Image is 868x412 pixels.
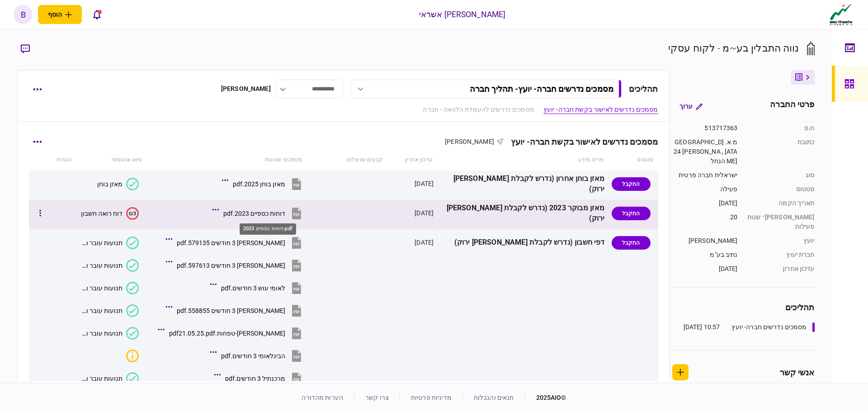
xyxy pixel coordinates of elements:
div: פרטי החברה [770,98,814,114]
a: מסמכים נדרשים חברה- יועץ10:57 [DATE] [684,322,815,332]
div: מזרחי 3 חודשים 579135.pdf [177,239,285,246]
div: סטטוס [747,185,815,194]
div: נתיב בע"מ [672,250,738,260]
div: [PERSON_NAME] [221,84,271,94]
button: תנועות עובר ושב [80,282,139,294]
button: לאומי עוש 3 חודשים.pdf [212,278,303,298]
text: 0/3 [129,210,136,216]
div: מסמכים נדרשים חברה- יועץ [731,322,807,332]
div: התקבל [612,177,651,191]
a: צרו קשר [365,394,389,401]
button: ערוך [672,98,710,114]
div: הבינלאומי 3 חודשים.pdf [221,352,285,360]
div: דוחות כספיים 2023.pdf [240,223,296,235]
div: תנועות עובר ושב [80,239,123,246]
div: חברת יעוץ [747,250,815,260]
div: 20 [672,213,738,232]
button: מזרחי 3 חודשים 597613.pdf [168,255,303,275]
img: client company logo [828,3,854,26]
div: עדכון אחרון [747,264,815,274]
th: הערות [52,150,77,170]
th: מסמכים שהועלו [147,150,307,170]
a: מדיניות פרטיות [411,394,452,401]
div: מזרחי 3 חודשים 597613.pdf [177,262,285,269]
button: b [14,5,33,24]
div: מאזן מבוקר 2023 (נדרש לקבלת [PERSON_NAME] ירוק) [440,203,604,224]
div: [PERSON_NAME]׳ שנות פעילות [747,213,815,232]
span: [PERSON_NAME] [445,138,494,145]
button: פתח תפריט להוספת לקוח [38,5,82,24]
a: תנאים והגבלות [474,394,514,401]
div: תנועות עובר ושב [80,307,123,314]
th: קבצים שנשלחו [307,150,387,170]
a: מסמכים נדרשים להעמדת הלוואה - חברה [423,105,534,114]
div: 513717363 [672,123,738,133]
button: פתח רשימת התראות [87,5,106,24]
button: מזרחי 3 חודשים 558855.pdf [168,300,303,321]
div: [DATE] [415,238,434,247]
button: מרכנתיל 3 חודשים.pdf [216,368,303,388]
button: מאזן בוחן 2025.pdf [224,174,303,194]
div: תנועות עובר ושב [80,262,123,269]
div: דוח רואה חשבון [81,210,123,217]
th: עדכון אחרון [387,150,437,170]
div: ישראלית חברה פרטית [672,170,738,180]
button: תנועות עובר ושב [80,327,139,340]
div: [DATE] [672,264,738,274]
div: 10:57 [DATE] [684,322,720,332]
button: דוחות כספיים 2023.pdf [214,203,303,223]
div: יועץ [747,236,815,246]
div: כתובת [747,137,815,166]
div: מאזן בוחן [97,180,123,188]
a: הערות מהדורה [302,394,343,401]
th: סטטוס [608,150,658,170]
th: סיווג אוטומטי [77,150,147,170]
div: ח.פ [747,123,815,133]
div: מסמכים נדרשים לאישור בקשת חברה- יועץ [504,137,658,147]
div: מאזן בוחן אחרון (נדרש לקבלת [PERSON_NAME] ירוק) [440,174,604,194]
div: מ.א. [GEOGRAPHIC_DATA] , 24 [PERSON_NAME] הנחל [672,137,738,166]
div: מאזן בוחן 2025.pdf [233,180,285,188]
button: מזרחי 3 חודשים 579135.pdf [168,232,303,253]
button: 0/3דוח רואה חשבון [81,207,139,220]
button: תנועות עובר ושב [80,304,139,317]
div: סוג [747,170,815,180]
div: איכות לא מספקת [126,350,139,362]
div: דוחות כספיים 2023.pdf [223,210,285,217]
div: תאריך הקמה [747,199,815,208]
div: תנועות עובר ושב [80,375,123,382]
div: [PERSON_NAME] אשראי [419,9,506,20]
div: נווה התבלין בע~מ - לקוח עסקי [668,41,799,56]
div: תנועות עובר ושב [80,284,123,292]
div: לאומי עוש 3 חודשים.pdf [221,284,285,292]
button: מאזן בוחן [97,178,139,190]
button: תנועות עובר ושב [80,372,139,385]
div: פעילה [672,185,738,194]
div: © 2025 AIO [525,393,566,403]
div: אנשי קשר [780,366,815,379]
div: תהליכים [672,301,815,313]
div: מזרחי 3 חודשים 558855.pdf [177,307,285,314]
div: [DATE] [415,179,434,188]
div: [PERSON_NAME] [672,236,738,246]
div: התקבל [612,236,651,250]
a: מסמכים נדרשים לאישור בקשת חברה- יועץ [543,105,658,114]
th: פריט מידע [437,150,608,170]
div: תהליכים [629,83,658,95]
div: מרכנתיל 3 חודשים.pdf [225,375,285,382]
div: מזרחי-טפחות.pdf21.05.25.pdf [169,330,285,337]
div: [DATE] [415,208,434,218]
div: מסמכים נדרשים חברה- יועץ - תהליך חברה [470,84,613,94]
div: התקבל [612,207,651,220]
div: תנועות עובר ושב [80,330,123,337]
button: תנועות עובר ושב [80,237,139,249]
button: תנועות עובר ושב [80,259,139,272]
button: איכות לא מספקת [123,350,139,362]
button: הבינלאומי 3 חודשים.pdf [212,346,303,366]
div: [DATE] [672,199,738,208]
div: דפי חשבון (נדרש לקבלת [PERSON_NAME] ירוק) [440,232,604,253]
button: מזרחי-טפחות.pdf21.05.25.pdf [160,323,303,343]
button: מסמכים נדרשים חברה- יועץ- תהליך חברה [350,80,622,98]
